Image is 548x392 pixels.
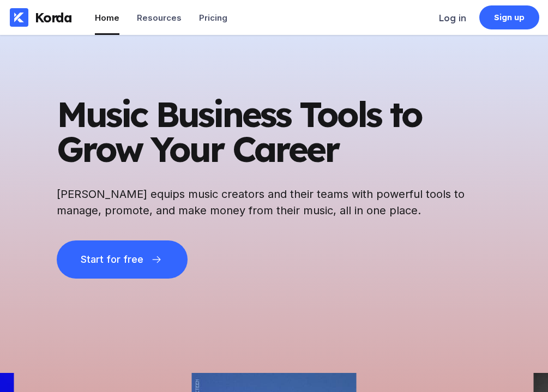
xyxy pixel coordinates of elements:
[479,5,539,29] a: Sign up
[199,13,227,23] div: Pricing
[439,13,466,23] div: Log in
[57,186,471,219] h2: [PERSON_NAME] equips music creators and their teams with powerful tools to manage, promote, and m...
[137,13,182,23] div: Resources
[494,12,525,23] div: Sign up
[57,97,449,166] h1: Music Business Tools to Grow Your Career
[95,13,119,23] div: Home
[81,254,143,265] div: Start for free
[57,240,188,279] button: Start for free
[35,9,72,26] div: Korda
